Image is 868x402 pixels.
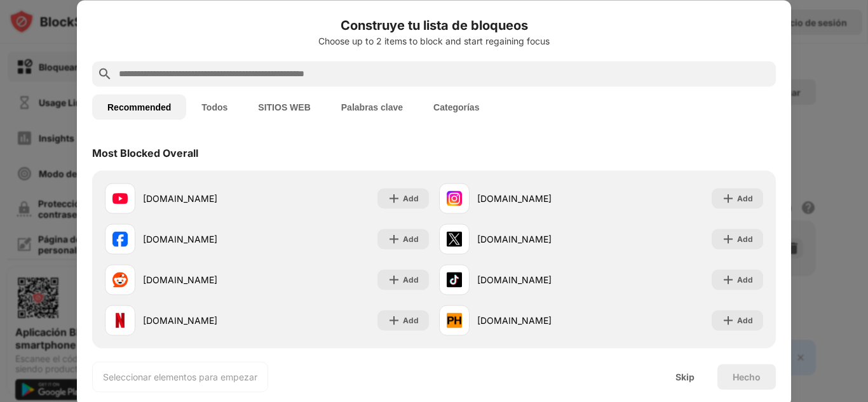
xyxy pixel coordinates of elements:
[143,273,267,286] div: [DOMAIN_NAME]
[737,232,753,245] div: Add
[92,36,776,46] div: Choose up to 2 items to block and start regaining focus
[477,273,601,286] div: [DOMAIN_NAME]
[403,232,419,245] div: Add
[97,66,112,81] img: search.svg
[733,372,761,382] div: Hecho
[143,232,267,246] div: [DOMAIN_NAME]
[477,232,601,246] div: [DOMAIN_NAME]
[112,231,128,246] img: favicons
[92,15,776,34] h6: Construye tu lista de bloqueos
[447,191,462,206] img: favicons
[737,273,753,286] div: Add
[103,370,257,383] div: Seleccionar elementos para empezar
[92,146,198,159] div: Most Blocked Overall
[737,314,753,326] div: Add
[326,94,418,119] button: Palabras clave
[447,231,462,246] img: favicons
[403,314,419,326] div: Add
[447,312,462,328] img: favicons
[112,272,128,287] img: favicons
[143,192,267,205] div: [DOMAIN_NAME]
[403,192,419,204] div: Add
[675,372,695,382] div: Skip
[737,192,753,204] div: Add
[112,312,128,328] img: favicons
[418,94,494,119] button: Categorías
[243,94,325,119] button: SITIOS WEB
[477,192,601,205] div: [DOMAIN_NAME]
[403,273,419,286] div: Add
[186,94,243,119] button: Todos
[447,272,462,287] img: favicons
[112,191,128,206] img: favicons
[92,94,186,119] button: Recommended
[143,314,267,327] div: [DOMAIN_NAME]
[477,314,601,327] div: [DOMAIN_NAME]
